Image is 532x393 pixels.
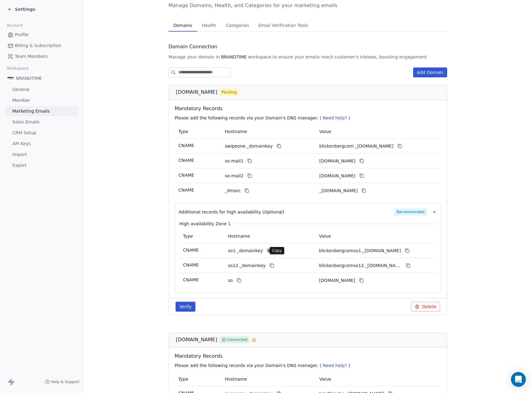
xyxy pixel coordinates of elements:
span: Additional records for high availability (Optional) [179,209,284,215]
span: Help & Support [51,379,80,384]
a: CRM Setup [5,128,78,138]
span: General [12,86,29,93]
span: BRANDTIME [16,75,42,81]
span: Need help? [323,115,347,120]
span: Import [12,151,27,158]
span: Mandatory Records [175,105,443,112]
span: API Keys [12,140,31,147]
span: so [228,277,233,284]
a: Export [5,160,78,171]
span: blickenbergcomso12._domainkey.swipeone.email [319,262,402,269]
span: swipeone._domainkey [225,143,273,149]
span: so1._domainkey [228,248,263,254]
span: Settings [15,6,35,12]
a: Profile [5,30,78,40]
span: workspace to ensure your emails reach [248,54,334,60]
a: Billing & Subscription [5,41,78,51]
button: Additional records for high availability (Optional)Recommended [179,208,437,216]
span: Manage Domains, Health, and Categories for your marketing emails [168,2,447,9]
span: Export [12,162,27,169]
span: Need help? [323,363,347,368]
span: Value [319,234,331,239]
span: Team Members [15,53,48,60]
span: Pending [222,89,237,95]
p: Please add the following records via your Domain's DNS manager. ( ) [175,115,443,121]
span: CNAME [183,277,199,282]
span: [DOMAIN_NAME] [176,336,217,343]
span: CNAME [178,188,194,192]
a: Help & Support [45,379,80,384]
span: blickenbergcomso1._domainkey.swipeone.email [319,248,401,254]
a: Sales Emails [5,117,78,127]
span: Domain Connection [168,43,217,50]
span: CNAME [183,248,199,253]
span: blickenbergcom1.swipeone.email [319,158,355,164]
img: Kopie%20van%20LOGO%20BRNDTIME%20WIT%20PNG%20(1).png [7,75,14,81]
div: Open Intercom Messenger [511,372,526,387]
span: Connected [227,337,247,343]
span: so-mail1 [225,158,243,164]
p: Type [178,376,217,382]
span: Workspace [4,64,31,73]
span: CNAME [178,158,194,163]
span: Manage your domain in [168,54,220,60]
span: Value [319,377,331,382]
a: General [5,84,78,95]
span: Member [12,97,30,104]
span: [DOMAIN_NAME] [176,89,217,96]
span: blickenbergcomso.swipeone.email [319,277,355,284]
a: Member [5,95,78,106]
button: Verify [176,302,195,312]
p: Copy [272,248,282,253]
span: Recommended [394,208,427,216]
span: CNAME [178,143,194,148]
span: blickenbergcom._domainkey.swipeone.email [319,143,394,149]
button: Add Domain [413,67,447,77]
span: _dmarc.swipeone.email [319,188,358,194]
span: Sales Emails [12,119,40,125]
a: Marketing Emails [5,106,78,116]
p: Type [183,233,220,240]
span: CNAME [178,173,194,178]
span: blickenbergcom2.swipeone.email [319,173,355,179]
span: Account [4,21,26,30]
span: Domains [171,21,195,30]
span: High availability Zone 1 [179,221,231,227]
span: Health [199,21,219,30]
span: Marketing Emails [12,108,50,114]
span: so-mail2 [225,173,243,179]
p: Please add the following records via your Domain's DNS manager. ( ) [175,362,443,369]
span: _dmarc [225,188,241,194]
span: Categories [223,21,251,30]
button: Delete [411,302,440,312]
span: CNAME [183,262,199,267]
p: Type [178,128,217,135]
div: Additional records for high availability (Optional)Recommended [179,216,437,288]
span: Mandatory Records [175,352,443,360]
span: BRANDTIME [221,54,247,60]
span: customer's inboxes, boosting engagement [334,54,427,60]
span: Hostname [225,377,247,382]
span: Hostname [228,234,250,239]
span: Email Verification Tools [256,21,311,30]
a: Team Members [5,51,78,62]
span: Value [319,129,331,134]
a: API Keys [5,139,78,149]
span: Profile [15,32,28,38]
span: CRM Setup [12,130,36,136]
a: Settings [7,6,35,12]
span: so12._domainkey [228,262,266,269]
span: Billing & Subscription [15,42,61,49]
span: Hostname [225,129,247,134]
a: Import [5,149,78,160]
